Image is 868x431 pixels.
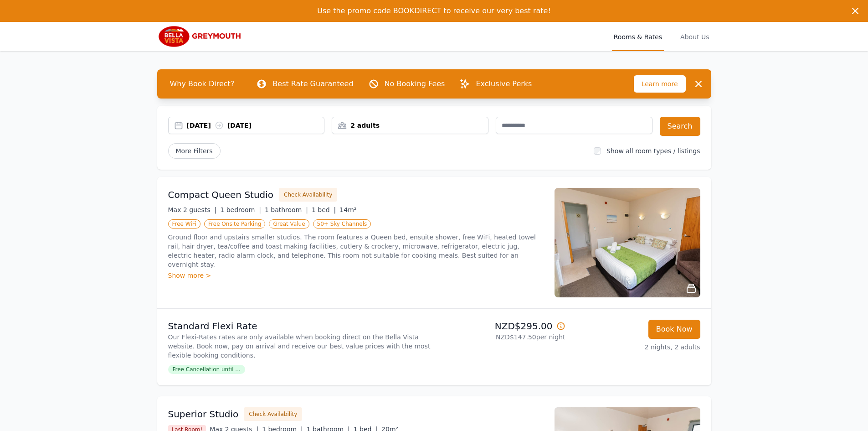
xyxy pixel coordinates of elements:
[168,219,201,228] span: Free WiFi
[385,78,445,89] p: No Booking Fees
[168,365,245,374] span: Free Cancellation until ...
[339,206,356,213] span: 14m²
[438,320,565,332] p: NZD$295.00
[168,188,274,201] h3: Compact Queen Studio
[168,143,221,159] span: More Filters
[476,78,532,89] p: Exclusive Perks
[157,26,245,47] img: Bella Vista Greymouth
[272,78,353,89] p: Best Rate Guaranteed
[168,408,239,421] h3: Superior Studio
[168,320,431,332] p: Standard Flexi Rate
[612,22,664,51] a: Rooms & Rates
[168,332,431,360] p: Our Flexi-Rates rates are only available when booking direct on the Bella Vista website. Book now...
[634,75,686,93] span: Learn more
[269,219,309,228] span: Great Value
[163,75,242,93] span: Why Book Direct?
[332,121,488,130] div: 2 adults
[265,206,308,213] span: 1 bathroom |
[220,206,261,213] span: 1 bedroom |
[204,219,265,228] span: Free Onsite Parking
[168,271,544,280] div: Show more >
[279,188,337,202] button: Check Availability
[168,233,544,269] p: Ground floor and upstairs smaller studios. The room features a Queen bed, ensuite shower, free Wi...
[312,206,336,213] span: 1 bed |
[313,219,371,228] span: 50+ Sky Channels
[187,121,324,130] div: [DATE] [DATE]
[438,332,565,342] p: NZD$147.50 per night
[678,22,711,51] a: About Us
[168,206,217,213] span: Max 2 guests |
[573,343,700,352] p: 2 nights, 2 adults
[660,117,700,136] button: Search
[606,147,700,155] label: Show all room types / listings
[317,6,551,15] span: Use the promo code BOOKDIRECT to receive our very best rate!
[244,407,302,421] button: Check Availability
[648,320,700,339] button: Book Now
